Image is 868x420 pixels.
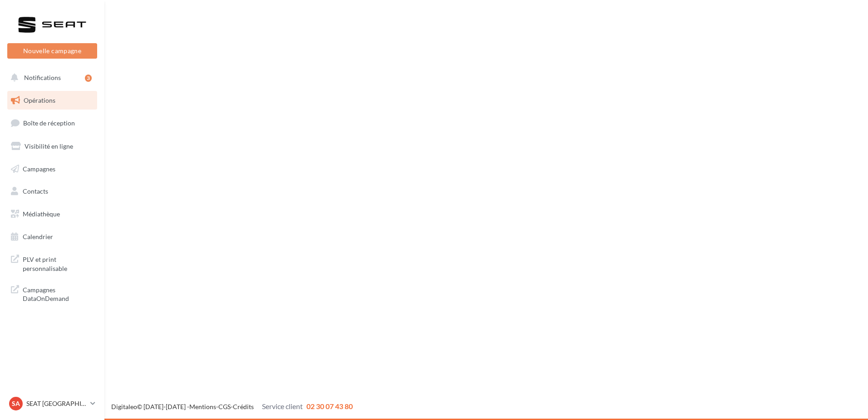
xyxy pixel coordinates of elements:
[25,142,73,150] span: Visibilité en ligne
[5,205,99,224] a: Médiathèque
[24,96,55,104] span: Opérations
[23,253,94,273] span: PLV et print personnalisable
[24,74,61,81] span: Notifications
[262,402,303,410] span: Service client
[23,233,53,240] span: Calendrier
[12,399,20,408] span: SA
[306,402,353,410] span: 02 30 07 43 80
[5,227,99,246] a: Calendrier
[7,395,97,412] a: SA SEAT [GEOGRAPHIC_DATA]
[5,113,99,133] a: Boîte de réception
[111,403,353,410] span: © [DATE]-[DATE] - - -
[5,91,99,110] a: Opérations
[23,165,55,172] span: Campagnes
[5,280,99,307] a: Campagnes DataOnDemand
[85,75,92,82] div: 3
[5,182,99,201] a: Contacts
[23,187,48,195] span: Contacts
[233,403,254,410] a: Crédits
[23,284,94,303] span: Campagnes DataOnDemand
[218,403,231,410] a: CGS
[111,403,137,410] a: Digitaleo
[5,250,99,276] a: PLV et print personnalisable
[5,137,99,156] a: Visibilité en ligne
[189,403,216,410] a: Mentions
[23,119,75,127] span: Boîte de réception
[5,68,95,87] button: Notifications 3
[7,43,97,59] button: Nouvelle campagne
[23,210,60,218] span: Médiathèque
[26,399,87,408] p: SEAT [GEOGRAPHIC_DATA]
[5,160,99,179] a: Campagnes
